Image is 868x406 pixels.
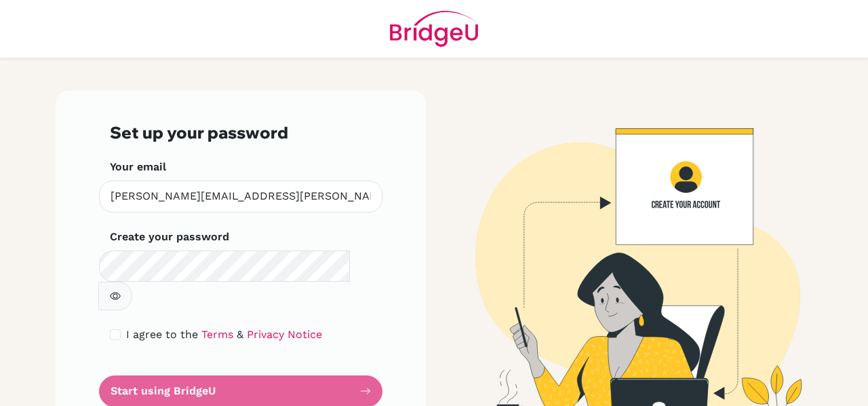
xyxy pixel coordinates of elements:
input: Insert your email* [99,181,382,213]
span: I agree to the [126,328,198,341]
label: Your email [110,159,166,175]
span: & [237,328,243,341]
a: Privacy Notice [247,328,322,341]
h3: Set up your password [110,123,372,143]
label: Create your password [110,229,229,245]
a: Terms [201,328,233,341]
